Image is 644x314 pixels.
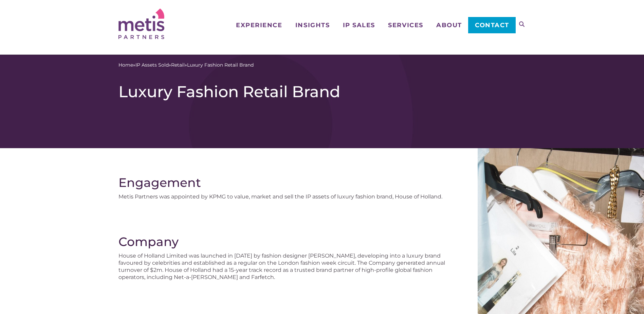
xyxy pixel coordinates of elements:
h2: Company [118,234,451,249]
img: Metis Partners [118,8,164,39]
a: Contact [468,17,515,33]
a: Home [118,62,133,69]
span: Experience [236,22,282,28]
span: IP Sales [343,22,375,28]
span: Luxury Fashion Retail Brand [187,62,254,69]
a: Retail [171,62,185,69]
a: IP Assets Sold [135,62,169,69]
span: About [436,22,462,28]
h1: Luxury Fashion Retail Brand [118,82,526,101]
span: Services [388,22,423,28]
span: Insights [295,22,330,28]
p: House of Holland Limited was launched in [DATE] by fashion designer [PERSON_NAME], developing int... [118,252,451,281]
h2: Engagement [118,175,451,190]
span: Contact [475,22,509,28]
span: » » » [118,62,254,69]
p: Metis Partners was appointed by KPMG to value, market and sell the IP assets of luxury fashion br... [118,193,451,200]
